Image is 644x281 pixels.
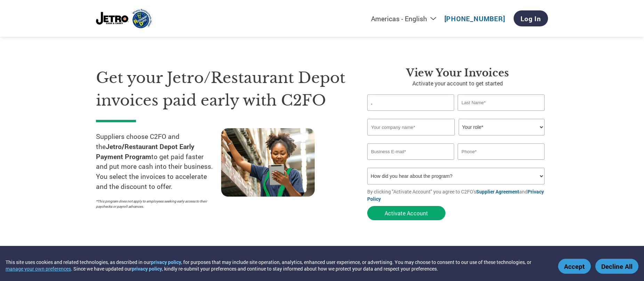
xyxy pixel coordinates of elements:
p: Activate your account to get started [367,79,548,88]
div: Inavlid Phone Number [458,160,545,165]
div: Invalid last name or last name is too long [458,111,545,116]
input: Last Name* [458,94,545,111]
div: Inavlid Email Address [367,160,454,165]
h3: View Your Invoices [367,67,548,79]
select: Title/Role [459,119,545,135]
div: This site uses cookies and related technologies, as described in our , for purposes that may incl... [6,259,548,272]
div: Invalid first name or first name is too long [367,111,454,116]
button: Activate Account [367,206,445,220]
button: manage your own preferences [6,265,71,272]
p: Suppliers choose C2FO and the to get paid faster and put more cash into their business. You selec... [96,132,221,192]
strong: Jetro/Restaurant Depot Early Payment Program [96,142,194,161]
div: Invalid company name or company name is too long [367,136,545,141]
input: Invalid Email format [367,143,454,160]
a: privacy policy [132,265,162,272]
img: Jetro/Restaurant Depot [96,9,152,28]
input: Your company name* [367,119,455,135]
a: [PHONE_NUMBER] [444,14,505,23]
p: By clicking "Activate Account" you agree to C2FO's and [367,188,548,203]
a: Privacy Policy [367,188,544,202]
a: privacy policy [151,259,181,265]
p: *This program does not apply to employees seeking early access to their paychecks or payroll adva... [96,199,214,209]
button: Accept [558,259,591,274]
input: First Name* [367,94,454,111]
a: Supplier Agreement [476,188,519,195]
a: Log In [514,10,548,26]
h1: Get your Jetro/Restaurant Depot invoices paid early with C2FO [96,67,346,111]
img: supply chain worker [221,128,315,197]
input: Phone* [458,143,545,160]
button: Decline All [595,259,638,274]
